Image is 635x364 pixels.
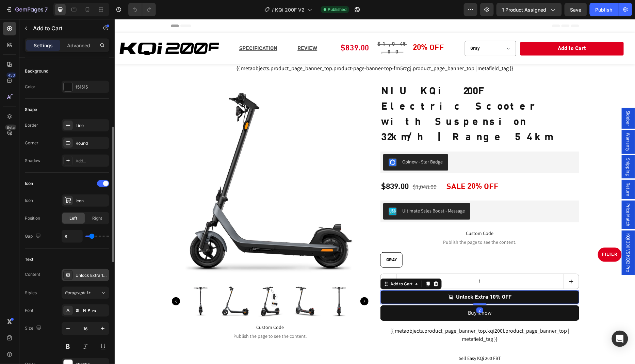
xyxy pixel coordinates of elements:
[128,3,156,16] div: Undo/Redo
[25,158,40,164] div: Shadow
[502,6,547,13] span: 1 product assigned
[34,42,53,49] p: Settings
[510,139,517,157] span: Shipping
[25,271,40,278] div: Content
[362,288,369,294] div: 2
[272,6,274,13] span: /
[76,272,108,279] div: Unlock Extra 10% OFF
[449,255,464,270] button: increment
[266,286,465,302] button: Buy it now
[45,5,48,14] p: 7
[67,42,90,49] p: Advanced
[274,262,299,268] div: Add to Cart
[125,27,163,32] a: SPECIFICATION
[25,256,33,263] div: Text
[483,228,507,243] a: FILTER
[266,210,465,218] span: Custom Code
[274,188,282,196] img: UltimateSalesBoost.png
[368,161,385,175] div: OFF
[266,161,295,175] div: $839.00
[25,307,33,314] div: Font
[510,184,517,207] span: Price Match
[266,220,465,226] span: Publish the page to see the content.
[565,3,587,16] button: Save
[328,6,346,13] span: Published
[596,6,613,13] div: Publish
[3,21,105,38] img: gempages_492282374864765838-0c616146-02d1-49c5-a11e-2add45002130.png
[612,331,628,347] div: Open Intercom Messenger
[65,290,91,296] span: Paragraph 1*
[25,232,42,241] div: Gap
[275,6,305,13] span: KQi 200F V2
[443,26,472,34] div: Add to Cart
[76,158,108,164] div: Add...
[266,255,281,270] button: decrement
[297,22,314,35] div: 20%
[76,140,108,146] div: Round
[352,161,368,174] div: 20%
[183,27,202,32] a: REVIEW
[25,68,48,74] div: Background
[342,274,397,282] div: Unlock Extra 10% OFF
[246,278,254,286] button: Carousel Next Arrow
[25,324,43,333] div: Size
[25,290,37,296] div: Styles
[510,114,517,132] span: Warranty
[3,3,51,16] button: 7
[76,84,108,90] div: 151515
[76,123,108,129] div: Line
[331,161,352,175] div: SALE
[5,125,16,130] div: Beta
[219,23,261,36] div: $839.00
[496,3,562,16] button: 1 product assigned
[487,233,503,239] p: FILTER
[57,278,65,286] button: Carousel Back Arrow
[268,135,333,152] button: Opinew - Star Badge
[62,287,109,299] button: Paragraph 1*
[25,140,38,146] div: Corner
[266,308,465,324] div: {{ metaobjects.product_page_banner_top.kqi200f.product_page_banner_top | metafield_tag }}
[33,24,91,32] p: Add to Cart
[25,107,37,113] div: Shape
[590,3,618,16] button: Publish
[25,197,33,204] div: Icon
[70,215,78,221] span: Left
[76,308,108,314] div: DINPro
[272,239,282,243] span: Gray
[25,84,35,90] div: Color
[56,304,255,312] span: Custom Code
[62,230,82,242] input: Auto
[268,184,356,201] button: Ultimate Sales Boost - Message
[570,7,582,13] span: Save
[510,92,517,107] span: Sidebar
[25,180,33,187] div: Icon
[274,139,282,147] img: Opinew.png
[262,21,294,38] div: $1,048.00
[510,214,517,253] span: KQi 200 VS KQi2 Pro
[406,23,509,36] button: Add to Cart
[76,198,108,204] div: Icon
[297,163,323,172] div: $1,048.00
[354,289,377,299] div: Buy it now
[25,122,38,128] div: Border
[25,215,40,221] div: Position
[510,163,517,177] span: Return
[266,271,465,285] button: Unlock Extra 10% OFF
[93,215,102,221] span: Right
[288,139,328,146] div: Opinew - Star Badge
[266,64,465,127] h1: NIU KQi 200F Electric Scooter with Suspension 32km/h | Range 54km
[288,188,350,195] div: Ultimate Sales Boost - Message
[281,255,449,270] input: quantity
[6,73,16,78] div: 450
[314,22,330,36] div: OFF
[56,314,255,320] span: Publish the page to see the content.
